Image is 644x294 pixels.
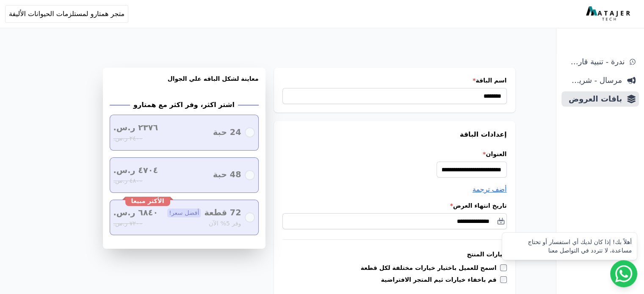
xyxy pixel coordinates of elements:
div: الأكثر مبيعا [125,197,170,206]
label: اسم الباقة [282,76,507,85]
span: 72 قطعة [204,207,241,219]
h2: اشتر اكثر، وفر اكثر مع همتارو [133,100,235,110]
label: اسمح للعميل باختيار خيارات مختلفة لكل قطعة [361,264,500,272]
span: وفر 5% الآن [209,219,241,228]
button: متجر همتارو لمستلزمات الحيوانات الأليفة [5,5,128,23]
label: تاريخ انتهاء العرض [282,201,507,210]
span: ندرة - تنبية قارب علي النفاذ [565,56,625,68]
h3: خيارات المنتج [282,250,507,258]
span: ٤٧٠٤ ر.س. [113,165,158,177]
span: ٢٣٧٦ ر.س. [113,122,158,134]
span: متجر همتارو لمستلزمات الحيوانات الأليفة [9,9,124,19]
span: ٦٨٤٠ ر.س. [113,207,158,219]
button: أضف ترجمة [473,184,507,195]
span: ٤٨٠٠ ر.س. [113,176,143,186]
span: 24 حبة [213,126,241,139]
label: العنوان [282,150,507,158]
img: MatajerTech Logo [586,6,632,22]
span: مرسال - شريط دعاية [565,74,622,86]
label: قم باخفاء خيارات ثيم المتجر الافتراضية [381,275,500,284]
span: أضف ترجمة [473,185,507,193]
span: باقات العروض [565,93,622,105]
span: أفضل سعر! [167,209,201,218]
span: ٧٢٠٠ ر.س. [113,219,143,228]
h3: إعدادات الباقة [282,129,507,140]
h3: معاينة لشكل الباقه علي الجوال [110,74,259,93]
span: ٢٤٠٠ ر.س. [113,134,143,143]
span: 48 حبة [213,169,241,181]
div: أهلاً بك! إذا كان لديك أي استفسار أو تحتاج مساعدة، لا تتردد في التواصل معنا [507,238,632,255]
